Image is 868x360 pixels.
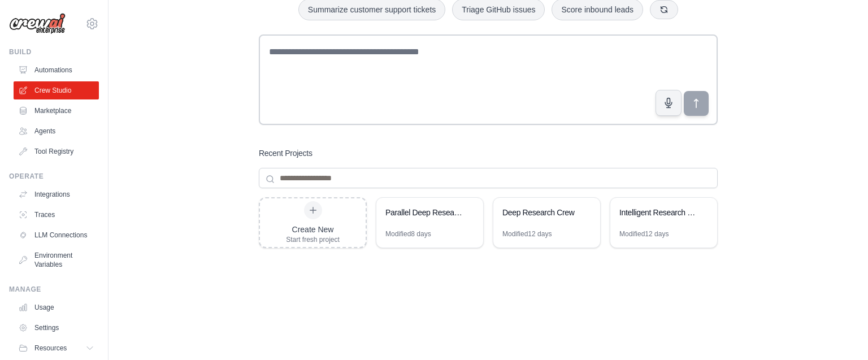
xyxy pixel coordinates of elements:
div: Modified 12 days [619,229,669,238]
div: Operate [9,172,99,181]
span: Resources [34,344,67,353]
a: Traces [14,206,99,224]
a: Marketplace [14,102,99,120]
div: Manage [9,285,99,294]
img: Logo [9,13,66,34]
div: Modified 8 days [385,229,431,238]
div: Build [9,47,99,57]
button: Click to speak your automation idea [656,90,682,116]
a: LLM Connections [14,226,99,244]
button: Resources [14,339,99,357]
div: Create New [286,224,340,235]
iframe: Chat Widget [811,306,868,360]
h3: Recent Projects [259,148,313,159]
div: Parallel Deep Research Crew [385,207,463,218]
a: Tool Registry [14,142,99,161]
div: Start fresh project [286,235,340,244]
a: Environment Variables [14,246,99,274]
div: Modified 12 days [502,229,552,238]
a: Usage [14,298,99,316]
a: Agents [14,122,99,140]
a: Settings [14,319,99,337]
a: Integrations [14,185,99,203]
div: Deep Research Crew [502,207,580,218]
div: Intelligent Research Flow [619,207,697,218]
a: Crew Studio [14,81,99,99]
a: Automations [14,61,99,79]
